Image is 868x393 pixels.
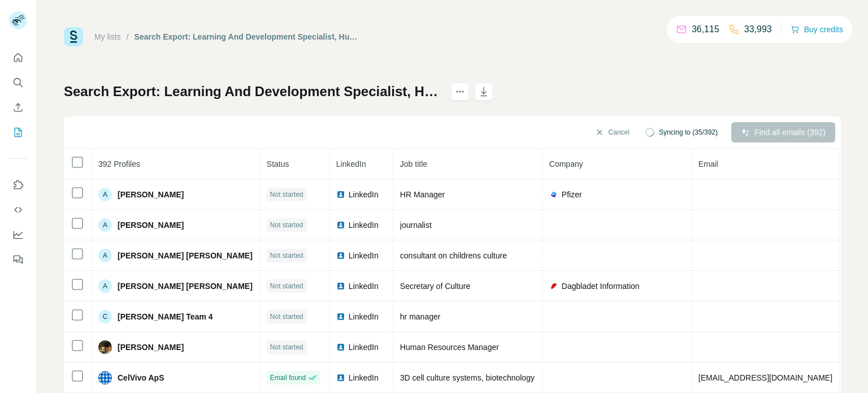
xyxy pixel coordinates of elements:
img: LinkedIn logo [336,221,345,230]
span: LinkedIn [349,219,379,231]
a: My lists [94,32,121,41]
span: [PERSON_NAME] [118,219,184,231]
span: [PERSON_NAME] [118,342,184,353]
button: Feedback [9,249,27,270]
img: Avatar [98,340,112,354]
span: Not started [270,281,303,291]
span: [PERSON_NAME] Team 4 [118,311,213,322]
span: [PERSON_NAME] [PERSON_NAME] [118,250,253,261]
p: 36,115 [692,23,719,36]
span: Not started [270,342,303,352]
button: Quick start [9,47,27,68]
img: LinkedIn logo [336,251,345,260]
span: 392 Profiles [98,159,140,169]
div: Search Export: Learning And Development Specialist, Human Resources Manager, Head of Human Resour... [134,31,359,42]
img: LinkedIn logo [336,190,345,199]
span: Not started [270,312,303,322]
span: LinkedIn [349,311,379,322]
span: Job title [400,159,427,169]
span: Not started [270,251,303,261]
span: LinkedIn [349,250,379,261]
button: My lists [9,122,27,142]
img: LinkedIn logo [336,373,345,382]
span: Syncing to (35/392) [659,127,718,137]
img: Avatar [98,371,112,385]
div: A [98,279,112,293]
span: Pfizer [562,189,582,200]
span: LinkedIn [349,372,379,383]
img: company-logo [549,190,558,199]
span: CelVivo ApS [118,372,164,383]
span: journalist [400,221,432,230]
span: HR Manager [400,190,445,199]
div: A [98,218,112,232]
button: Dashboard [9,224,27,245]
span: 3D cell culture systems, biotechnology [400,373,535,382]
button: Enrich CSV [9,97,27,118]
button: Buy credits [791,21,843,37]
span: hr manager [400,312,441,321]
div: C [98,310,112,323]
span: Company [549,159,583,169]
span: [EMAIL_ADDRESS][DOMAIN_NAME] [698,373,832,382]
div: A [98,249,112,262]
span: LinkedIn [349,280,379,292]
h1: Search Export: Learning And Development Specialist, Human Resources Manager, Head of Human Resour... [64,83,441,101]
span: [PERSON_NAME] [118,189,184,200]
button: Use Surfe API [9,200,27,220]
p: 33,993 [744,23,772,36]
span: Not started [270,220,303,230]
button: actions [451,83,469,101]
img: Surfe Logo [64,27,83,46]
button: Cancel [587,122,637,142]
span: Not started [270,189,303,200]
img: LinkedIn logo [336,343,345,352]
button: Use Surfe on LinkedIn [9,175,27,195]
span: LinkedIn [336,159,366,169]
span: Human Resources Manager [400,343,499,352]
img: company-logo [549,282,558,291]
img: LinkedIn logo [336,312,345,321]
li: / [127,31,129,42]
img: LinkedIn logo [336,282,345,291]
span: Status [267,159,289,169]
span: LinkedIn [349,189,379,200]
button: Search [9,72,27,93]
span: Secretary of Culture [400,282,471,291]
span: LinkedIn [349,342,379,353]
span: Email found [270,373,306,383]
span: consultant on childrens culture [400,251,507,260]
span: Email [698,159,718,169]
span: Dagbladet Information [562,280,640,292]
div: A [98,188,112,201]
span: [PERSON_NAME] [PERSON_NAME] [118,280,253,292]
